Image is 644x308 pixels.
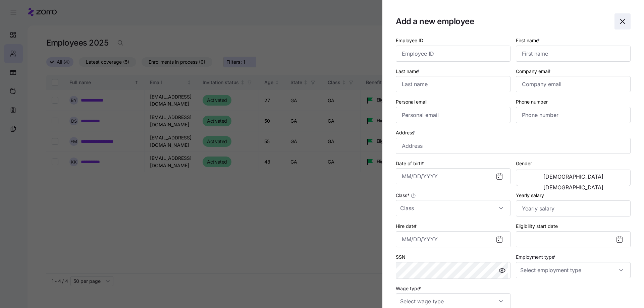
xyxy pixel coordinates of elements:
input: Employee ID [396,46,511,62]
label: Company email [516,68,552,75]
h1: Add a new employee [396,16,609,26]
label: SSN [396,253,406,261]
label: Wage type [396,285,422,292]
span: [DEMOGRAPHIC_DATA] [543,174,603,179]
input: Class [396,200,511,216]
input: Yearly salary [516,200,631,217]
label: Yearly salary [516,192,544,199]
label: Personal email [396,98,427,106]
span: [DEMOGRAPHIC_DATA] [543,185,603,190]
label: Address [396,129,417,136]
input: First name [516,46,631,62]
input: Personal email [396,107,511,123]
input: Company email [516,76,631,92]
label: Gender [516,160,532,167]
label: First name [516,37,541,44]
label: Employee ID [396,37,423,44]
label: Phone number [516,98,548,106]
label: Employment type [516,253,557,261]
label: Eligibility start date [516,223,558,230]
input: MM/DD/YYYY [396,168,511,184]
input: Address [396,138,631,154]
label: Date of birth [396,160,426,167]
input: Last name [396,76,511,92]
span: Class * [396,192,409,199]
label: Last name [396,68,421,75]
label: Hire date [396,223,418,230]
input: Select employment type [516,262,631,278]
input: Phone number [516,107,631,123]
input: MM/DD/YYYY [396,231,511,247]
